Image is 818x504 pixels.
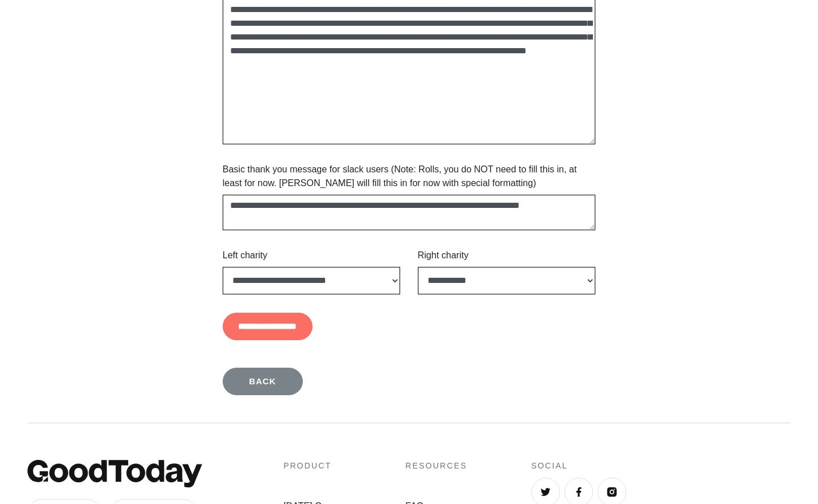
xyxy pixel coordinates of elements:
[418,249,469,262] label: Right charity
[573,486,584,498] img: Facebook
[531,460,791,472] h4: Social
[223,368,303,395] a: Back
[283,460,341,472] h4: Product
[27,460,202,487] img: GoodToday
[540,486,551,498] img: Twitter
[405,460,467,472] h4: Resources
[606,486,618,498] img: Instagram
[223,163,596,190] label: Basic thank you message for slack users (Note: Rolls, you do NOT need to fill this in, at least f...
[223,249,267,262] label: Left charity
